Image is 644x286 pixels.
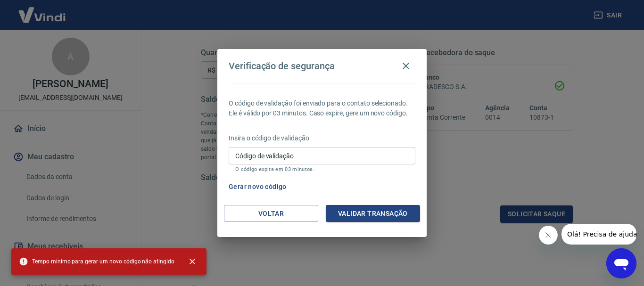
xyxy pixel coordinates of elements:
[19,257,174,266] span: Tempo mínimo para gerar um novo código não atingido
[229,60,335,72] h4: Verificação de segurança
[225,178,290,196] button: Gerar novo código
[326,205,420,222] button: Validar transação
[235,166,409,172] p: O código expira em 03 minutos.
[224,205,318,222] button: Voltar
[182,251,203,272] button: close
[229,98,415,118] p: O código de validação foi enviado para o contato selecionado. Ele é válido por 03 minutos. Caso e...
[6,7,79,14] span: Olá! Precisa de ajuda?
[229,133,415,143] p: Insira o código de validação
[539,226,558,245] iframe: Fechar mensagem
[561,224,636,245] iframe: Mensagem da empresa
[606,248,636,278] iframe: Botão para abrir a janela de mensagens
